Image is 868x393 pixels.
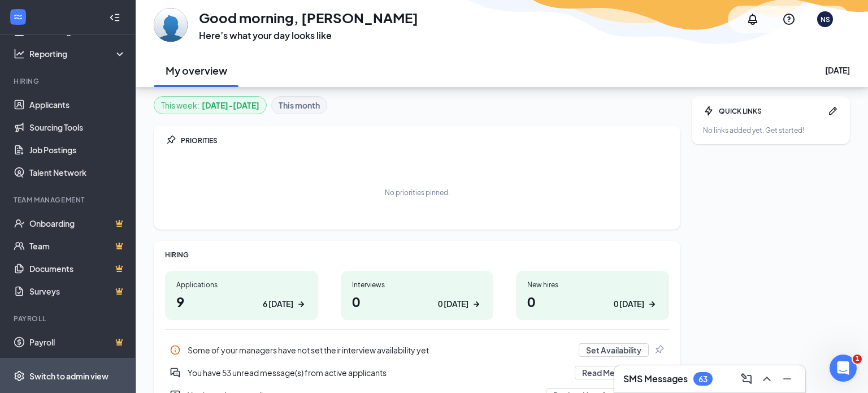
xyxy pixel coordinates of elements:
[165,361,669,384] div: You have 53 unread message(s) from active applicants
[202,99,259,111] b: [DATE] - [DATE]
[161,99,259,111] div: This week :
[279,99,320,111] b: This month
[527,292,658,311] h1: 0
[29,116,126,139] a: Sourcing Tools
[14,195,124,205] div: Team Management
[176,280,307,290] div: Applications
[14,314,124,323] div: Payroll
[199,8,418,27] h1: Good morning, [PERSON_NAME]
[165,271,318,320] a: Applications96 [DATE]ArrowRight
[352,292,483,311] h1: 0
[181,136,669,145] div: PRIORITIES
[188,344,572,356] div: Some of your managers have not set their interview availability yet
[758,370,776,388] button: ChevronUp
[12,11,24,23] svg: WorkstreamLogo
[109,12,120,23] svg: Collapse
[579,343,649,357] button: Set Availability
[821,15,830,24] div: NS
[698,374,708,384] div: 63
[166,63,227,77] h2: My overview
[29,93,126,116] a: Applicants
[176,292,307,311] h1: 9
[653,344,665,356] svg: Pin
[29,235,126,257] a: TeamCrown
[827,105,839,116] svg: Pen
[296,299,307,310] svg: ArrowRight
[29,139,126,161] a: Job Postings
[199,29,418,42] h3: Here’s what your day looks like
[385,188,450,197] div: No priorities pinned.
[165,135,176,146] svg: Pin
[170,367,181,378] svg: DoubleChatActive
[165,361,669,384] a: DoubleChatActiveYou have 53 unread message(s) from active applicantsRead MessagesPin
[853,355,862,364] span: 1
[14,76,124,86] div: Hiring
[14,48,25,59] svg: Analysis
[740,372,753,386] svg: ComposeMessage
[170,344,181,356] svg: Info
[614,298,644,310] div: 0 [DATE]
[623,373,688,385] h3: SMS Messages
[29,257,126,280] a: DocumentsCrown
[14,370,25,382] svg: Settings
[746,12,759,26] svg: Notifications
[778,370,796,388] button: Minimize
[29,161,126,184] a: Talent Network
[575,366,649,379] button: Read Messages
[352,280,483,290] div: Interviews
[516,271,669,320] a: New hires00 [DATE]ArrowRight
[719,106,823,116] div: QUICK LINKS
[188,367,568,378] div: You have 53 unread message(s) from active applicants
[760,372,774,386] svg: ChevronUp
[830,355,857,382] iframe: Intercom live chat
[438,298,468,310] div: 0 [DATE]
[527,280,658,290] div: New hires
[154,8,188,42] img: Nicole Stevens
[263,298,293,310] div: 6 [DATE]
[646,299,658,310] svg: ArrowRight
[29,280,126,303] a: SurveysCrown
[29,212,126,235] a: OnboardingCrown
[165,339,669,361] div: Some of your managers have not set their interview availability yet
[703,105,714,116] svg: Bolt
[29,370,108,382] div: Switch to admin view
[825,64,850,76] div: [DATE]
[737,370,756,388] button: ComposeMessage
[703,126,839,135] div: No links added yet. Get started!
[782,12,796,26] svg: QuestionInfo
[780,372,794,386] svg: Minimize
[165,339,669,361] a: InfoSome of your managers have not set their interview availability yetSet AvailabilityPin
[341,271,494,320] a: Interviews00 [DATE]ArrowRight
[29,331,126,353] a: PayrollCrown
[471,299,482,310] svg: ArrowRight
[29,48,127,59] div: Reporting
[165,250,669,260] div: HIRING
